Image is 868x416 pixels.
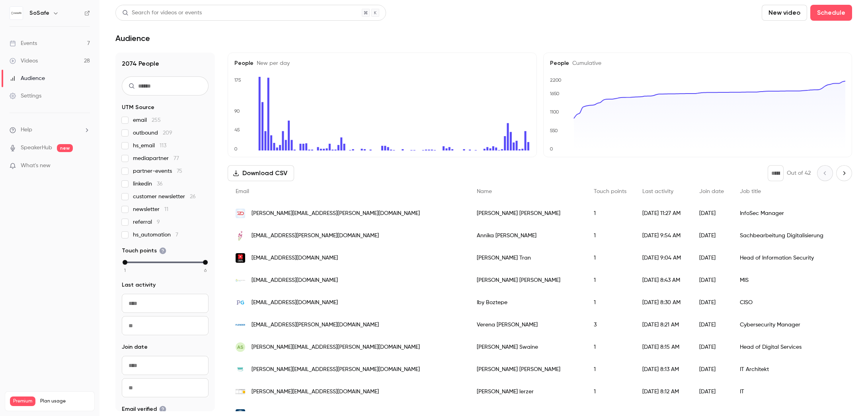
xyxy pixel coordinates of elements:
[642,189,673,194] span: Last activity
[732,381,863,403] div: IT
[204,267,207,274] span: 6
[234,77,241,83] text: 175
[236,365,245,374] img: ww-energie.com
[236,189,249,194] span: Email
[122,356,209,375] input: From
[550,146,553,152] text: 0
[634,225,691,247] div: [DATE] 9:54 AM
[634,202,691,225] div: [DATE] 11:27 AM
[740,189,761,194] span: Job title
[123,260,127,265] div: min
[469,358,586,381] div: [PERSON_NAME] [PERSON_NAME]
[234,146,238,152] text: 0
[21,144,52,152] a: SpeakerHub
[691,291,732,314] div: [DATE]
[732,314,863,336] div: Cybersecurity Manager
[236,253,245,263] img: dbs.com
[634,336,691,358] div: [DATE] 8:15 AM
[550,109,559,115] text: 1100
[160,143,166,148] span: 113
[177,168,182,174] span: 75
[122,294,209,313] input: From
[190,194,196,199] span: 26
[122,343,148,351] span: Join date
[732,202,863,225] div: InfoSec Manager
[550,91,560,96] text: 1650
[10,7,23,20] img: SoSafe
[236,275,245,285] img: dairysafe.vic.gov.au
[550,77,562,83] text: 2200
[80,162,90,170] iframe: Noticeable Trigger
[469,314,586,336] div: Verena [PERSON_NAME]
[469,247,586,269] div: [PERSON_NAME] Tran
[732,247,863,269] div: Head of Information Security
[586,381,634,403] div: 1
[157,181,163,187] span: 36
[236,387,245,396] img: schwabach.de
[237,344,244,351] span: AS
[29,9,49,17] h6: SoSafe
[10,92,41,100] div: Settings
[10,57,38,65] div: Videos
[836,165,852,181] button: Next page
[228,165,294,181] button: Download CSV
[810,5,852,21] button: Schedule
[133,193,196,201] span: customer newsletter
[234,59,530,67] h5: People
[691,314,732,336] div: [DATE]
[691,381,732,403] div: [DATE]
[10,39,37,47] div: Events
[586,225,634,247] div: 1
[252,209,420,218] span: [PERSON_NAME][EMAIL_ADDRESS][PERSON_NAME][DOMAIN_NAME]
[252,276,338,285] span: [EMAIL_ADDRESS][DOMAIN_NAME]
[122,281,156,289] span: Last activity
[634,247,691,269] div: [DATE] 9:04 AM
[252,388,379,396] span: [PERSON_NAME][EMAIL_ADDRESS][DOMAIN_NAME]
[10,396,35,406] span: Premium
[133,180,163,188] span: linkedin
[252,343,420,352] span: [PERSON_NAME][EMAIL_ADDRESS][PERSON_NAME][DOMAIN_NAME]
[691,269,732,291] div: [DATE]
[252,321,379,329] span: [EMAIL_ADDRESS][PERSON_NAME][DOMAIN_NAME]
[469,336,586,358] div: [PERSON_NAME] Swaine
[21,126,32,134] span: Help
[236,320,245,330] img: flender.com
[176,232,178,238] span: 7
[124,267,126,274] span: 1
[586,269,634,291] div: 1
[122,405,166,413] span: Email verified
[469,269,586,291] div: [PERSON_NAME] [PERSON_NAME]
[122,9,202,17] div: Search for videos or events
[133,167,182,175] span: partner-events
[469,225,586,247] div: Annika [PERSON_NAME]
[10,74,45,82] div: Audience
[133,142,166,150] span: hs_email
[10,126,90,134] li: help-dropdown-opener
[691,225,732,247] div: [DATE]
[787,169,811,177] p: Out of 42
[469,202,586,225] div: [PERSON_NAME] [PERSON_NAME]
[254,61,290,66] span: New per day
[586,202,634,225] div: 1
[634,381,691,403] div: [DATE] 8:12 AM
[157,219,160,225] span: 9
[122,59,209,68] h1: 2074 People
[594,189,626,194] span: Touch points
[586,358,634,381] div: 1
[732,336,863,358] div: Head of Digital Services
[691,336,732,358] div: [DATE]
[236,298,245,307] img: possabilitygroup.com.au
[122,104,154,111] span: UTM Source
[586,291,634,314] div: 1
[634,314,691,336] div: [DATE] 8:21 AM
[586,314,634,336] div: 3
[122,316,209,335] input: To
[21,162,51,170] span: What's new
[122,247,166,255] span: Touch points
[762,5,807,21] button: New video
[252,299,338,307] span: [EMAIL_ADDRESS][DOMAIN_NAME]
[40,398,90,404] span: Plan usage
[234,127,240,133] text: 45
[634,269,691,291] div: [DATE] 8:43 AM
[634,358,691,381] div: [DATE] 8:13 AM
